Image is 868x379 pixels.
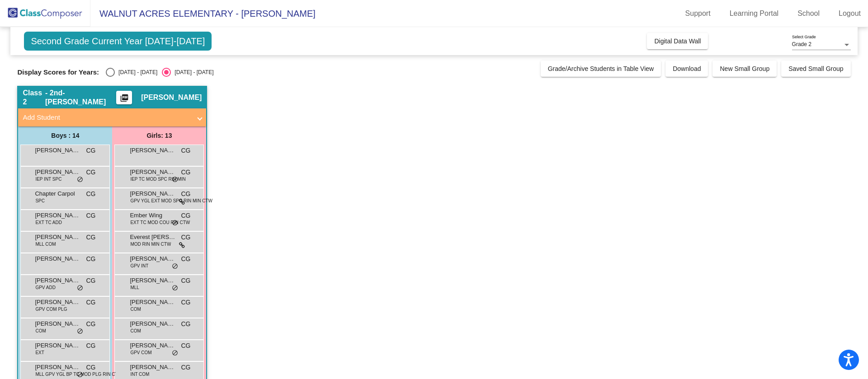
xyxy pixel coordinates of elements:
[35,371,122,378] span: MLL GPV YGL BP TC MOD PLG RIN CTW
[35,328,46,334] span: COM
[181,363,190,372] span: CG
[831,6,868,21] a: Logout
[130,233,175,242] span: Everest [PERSON_NAME]
[77,371,83,379] span: do_not_disturb_alt
[712,61,777,77] button: New Small Group
[35,341,80,350] span: [PERSON_NAME]
[181,298,190,307] span: CG
[35,241,56,248] span: MLL COM
[722,6,786,21] a: Learning Portal
[45,89,116,107] span: - 2nd-[PERSON_NAME]
[35,168,80,177] span: [PERSON_NAME]
[541,61,661,77] button: Grade/Archive Students in Table View
[130,146,175,155] span: [PERSON_NAME]
[792,41,811,47] span: Grade 2
[23,112,191,123] mat-panel-title: Add Student
[130,262,148,269] span: GPV INT
[548,65,654,72] span: Grade/Archive Students in Table View
[130,371,149,378] span: INT COM
[35,146,80,155] span: [PERSON_NAME]
[86,189,95,199] span: CG
[181,233,190,242] span: CG
[116,91,132,104] button: Print Students Details
[130,254,175,263] span: [PERSON_NAME]
[172,220,178,227] span: do_not_disturb_alt
[35,306,67,313] span: GPV COM PLG
[35,211,80,220] span: [PERSON_NAME] [PERSON_NAME]
[130,189,175,198] span: [PERSON_NAME]
[35,363,80,372] span: [PERSON_NAME]
[35,319,80,328] span: [PERSON_NAME]
[86,276,95,285] span: CG
[720,65,769,72] span: New Small Group
[24,32,212,51] span: Second Grade Current Year [DATE]-[DATE]
[112,126,206,145] div: Girls: 13
[119,94,130,106] mat-icon: picture_as_pdf
[141,93,202,102] span: [PERSON_NAME]
[130,349,151,356] span: GPV COM
[172,285,178,292] span: do_not_disturb_alt
[673,65,701,72] span: Download
[35,254,80,263] span: [PERSON_NAME]
[181,189,190,199] span: CG
[18,126,112,145] div: Boys : 14
[181,254,190,264] span: CG
[181,168,190,177] span: CG
[77,176,83,183] span: do_not_disturb_alt
[130,241,171,248] span: MOD RIN MIN CTW
[23,89,45,107] span: Class 2
[86,254,95,264] span: CG
[130,168,175,177] span: [PERSON_NAME]
[77,285,83,292] span: do_not_disturb_alt
[35,298,80,307] span: [PERSON_NAME]
[86,319,95,329] span: CG
[130,298,175,307] span: [PERSON_NAME]
[77,328,83,335] span: do_not_disturb_alt
[781,61,850,77] button: Saved Small Group
[86,146,95,155] span: CG
[106,68,213,77] mat-radio-group: Select an option
[181,319,190,329] span: CG
[35,189,80,198] span: Chapter Carpol
[181,276,190,285] span: CG
[35,284,55,291] span: GPV ADD
[654,37,701,45] span: Digital Data Wall
[130,363,175,372] span: [PERSON_NAME]
[130,306,141,313] span: COM
[86,363,95,372] span: CG
[35,349,44,356] span: EXT
[35,219,62,226] span: EXT TC ADD
[130,197,212,204] span: GPV YGL EXT MOD SPC RIN MIN CTW
[130,341,175,350] span: [PERSON_NAME]
[130,219,190,226] span: EXT TC MOD COU RIN CTW
[17,68,99,76] span: Display Scores for Years:
[665,61,708,77] button: Download
[86,168,95,177] span: CG
[130,328,141,334] span: COM
[172,263,178,270] span: do_not_disturb_alt
[35,176,61,182] span: IEP INT SPC
[86,298,95,307] span: CG
[647,33,708,49] button: Digital Data Wall
[130,284,139,291] span: MLL
[115,68,157,76] div: [DATE] - [DATE]
[35,233,80,242] span: [PERSON_NAME]
[181,211,190,220] span: CG
[35,197,45,204] span: SPC
[130,276,175,285] span: [PERSON_NAME]
[181,341,190,351] span: CG
[788,65,843,72] span: Saved Small Group
[172,176,178,183] span: do_not_disturb_alt
[172,350,178,357] span: do_not_disturb_alt
[86,211,95,220] span: CG
[86,341,95,351] span: CG
[678,6,718,21] a: Support
[130,176,185,182] span: IEP TC MOD SPC RIN MIN
[86,233,95,242] span: CG
[181,146,190,155] span: CG
[35,276,80,285] span: [PERSON_NAME]
[171,68,213,76] div: [DATE] - [DATE]
[90,6,316,21] span: WALNUT ACRES ELEMENTARY - [PERSON_NAME]
[130,319,175,328] span: [PERSON_NAME]
[18,108,206,126] mat-expansion-panel-header: Add Student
